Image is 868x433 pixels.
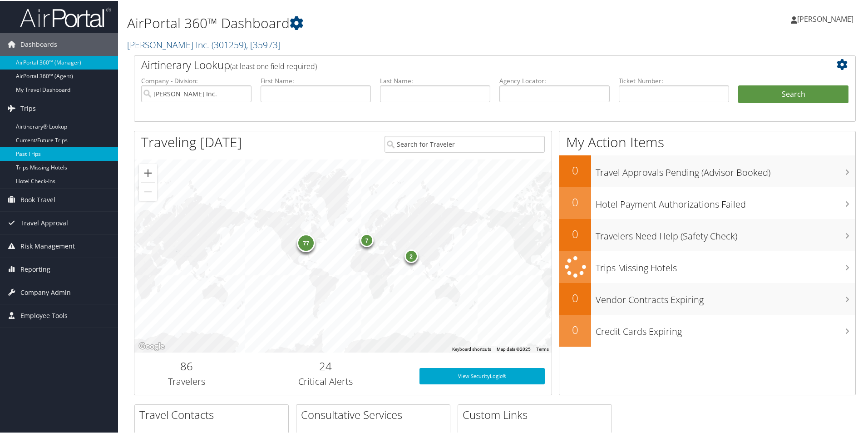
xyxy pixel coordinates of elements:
[380,75,490,85] label: Last Name:
[137,340,167,352] a: Open this area in Google Maps (opens a new window)
[139,163,157,181] button: Zoom in
[141,56,789,72] h2: Airtinerary Lookup
[596,288,855,305] h3: Vendor Contracts Expiring
[596,320,855,337] h3: Credit Cards Expiring
[559,225,591,241] h2: 0
[139,182,157,200] button: Zoom out
[559,289,591,305] h2: 0
[141,75,252,85] label: Company - Division:
[463,406,612,422] h2: Custom Links
[261,75,371,85] label: First Name:
[738,85,848,103] button: Search
[127,13,617,32] h1: AirPortal 360™ Dashboard
[559,154,855,186] a: 0Travel Approvals Pending (Advisor Booked)
[499,75,610,85] label: Agency Locator:
[452,345,491,352] button: Keyboard shortcuts
[797,13,853,23] span: [PERSON_NAME]
[791,5,863,32] a: [PERSON_NAME]
[419,367,545,383] a: View SecurityLogic®
[559,250,855,282] a: Trips Missing Hotels
[404,248,418,262] div: 2
[497,346,531,351] span: Map data ©2025
[301,406,450,422] h2: Consultative Services
[246,374,406,387] h3: Critical Alerts
[559,186,855,218] a: 0Hotel Payment Authorizations Failed
[20,280,71,303] span: Company Admin
[619,75,729,85] label: Ticket Number:
[559,314,855,346] a: 0Credit Cards Expiring
[596,161,855,178] h3: Travel Approvals Pending (Advisor Booked)
[360,233,374,246] div: 7
[536,346,549,351] a: Terms (opens in new tab)
[385,135,545,152] input: Search for Traveler
[559,194,591,209] h2: 0
[20,257,50,280] span: Reporting
[559,321,591,337] h2: 0
[141,132,242,151] h1: Traveling [DATE]
[596,256,855,274] h3: Trips Missing Hotels
[141,374,232,387] h3: Travelers
[559,162,591,177] h2: 0
[297,233,315,251] div: 77
[20,6,111,27] img: airportal-logo.png
[246,358,406,373] h2: 24
[230,60,317,70] span: (at least one field required)
[212,38,246,50] span: ( 301259 )
[596,193,855,210] h3: Hotel Payment Authorizations Failed
[20,32,57,55] span: Dashboards
[20,304,68,326] span: Employee Tools
[139,406,288,422] h2: Travel Contacts
[20,234,75,257] span: Risk Management
[20,211,68,234] span: Travel Approval
[127,38,281,50] a: [PERSON_NAME] Inc.
[141,358,232,373] h2: 86
[559,132,855,151] h1: My Action Items
[559,218,855,250] a: 0Travelers Need Help (Safety Check)
[20,96,36,119] span: Trips
[137,340,167,352] img: Google
[20,188,55,210] span: Book Travel
[246,38,281,50] span: , [ 35973 ]
[596,224,855,242] h3: Travelers Need Help (Safety Check)
[559,282,855,314] a: 0Vendor Contracts Expiring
